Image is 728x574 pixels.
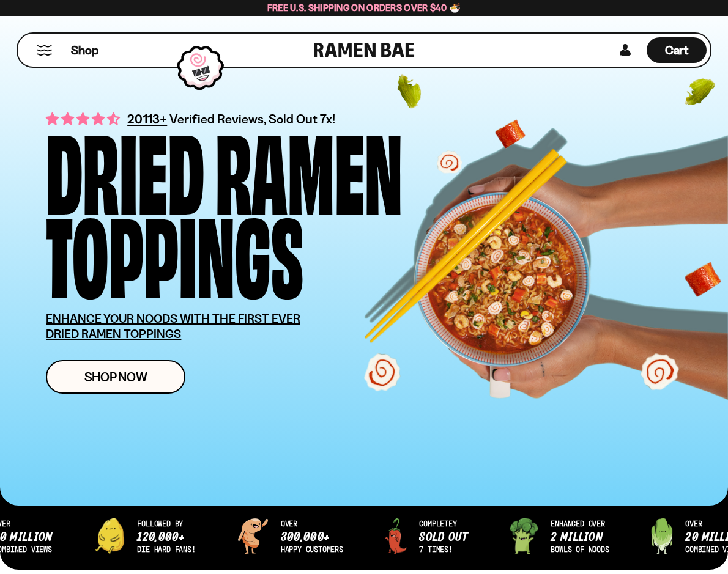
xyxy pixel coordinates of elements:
span: Free U.S. Shipping on Orders over $40 🍜 [267,2,461,13]
span: Cart [665,43,689,57]
u: ENHANCE YOUR NOODS WITH THE FIRST EVER DRIED RAMEN TOPPINGS [46,311,300,341]
a: Shop Now [46,360,185,394]
span: Shop [71,42,98,59]
span: Shop Now [84,370,147,383]
a: Shop [71,37,98,63]
div: Toppings [46,209,303,293]
button: Mobile Menu Trigger [36,45,53,56]
div: Dried [46,125,204,209]
div: Ramen [215,125,403,209]
a: Cart [647,34,707,67]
